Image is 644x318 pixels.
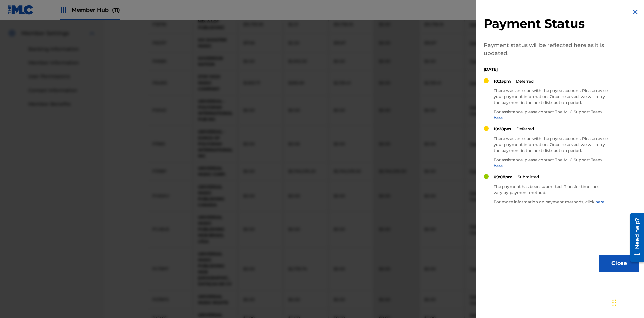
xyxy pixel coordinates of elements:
a: here [595,199,604,204]
span: Member Hub [72,6,120,14]
p: Submitted [518,174,539,180]
p: For more information on payment methods, click [494,199,608,205]
a: here. [494,115,504,120]
a: here. [494,163,504,168]
img: MLC Logo [8,5,34,15]
iframe: Resource Center [625,210,644,265]
p: Deferred [516,78,534,84]
p: There was an issue with the payee account. Please revise your payment information. Once resolved,... [494,88,608,106]
p: [DATE] [484,66,608,72]
p: The payment has been submitted. Transfer timelines vary by payment method. [494,183,608,196]
h2: Payment Status [484,16,608,31]
p: 10:35pm [494,78,511,84]
p: Payment status will be reflected here as it is updated. [484,41,608,57]
p: For assistance, please contact The MLC Support Team [494,109,608,121]
button: Close [599,255,639,272]
div: Drag [612,293,616,313]
span: (11) [112,7,120,13]
img: Top Rightsholders [60,6,68,14]
p: 09:08pm [494,174,513,180]
p: Deferred [516,126,534,132]
p: 10:28pm [494,126,511,132]
p: There was an issue with the payee account. Please revise your payment information. Once resolved,... [494,136,608,154]
p: For assistance, please contact The MLC Support Team [494,157,608,169]
iframe: Chat Widget [610,286,644,318]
